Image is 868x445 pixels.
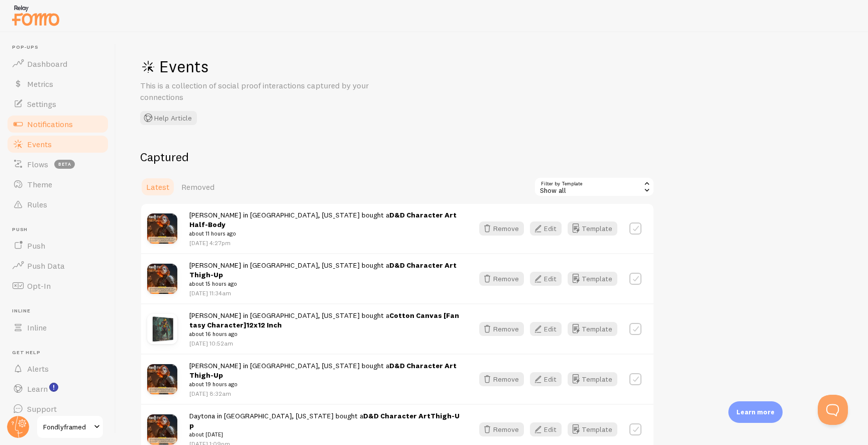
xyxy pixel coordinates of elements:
span: [PERSON_NAME] in [GEOGRAPHIC_DATA], [US_STATE] bought a [189,210,461,239]
a: Edit [530,422,568,436]
span: Removed [181,182,214,192]
span: Settings [27,99,56,109]
span: Fondlyframed [43,421,91,433]
span: Rules [27,199,47,209]
button: Remove [479,422,524,436]
button: Remove [479,322,524,336]
a: D&D Character Art [389,261,457,270]
span: Alerts [27,364,49,374]
a: Notifications [6,114,110,134]
small: about [DATE] [189,430,461,439]
a: Flows beta [6,154,110,174]
button: Edit [530,372,562,386]
span: [PERSON_NAME] in [GEOGRAPHIC_DATA], [US_STATE] bought a [189,361,461,389]
iframe: Help Scout Beacon - Open [818,395,848,425]
button: Template [568,372,617,386]
a: Edit [530,272,568,286]
a: Push [6,236,110,256]
img: fomo-relay-logo-orange.svg [11,3,61,28]
span: Daytona in [GEOGRAPHIC_DATA], [US_STATE] bought a [189,411,461,439]
p: [DATE] 10:52am [189,339,461,348]
a: D&D Character Art [389,210,457,219]
a: Settings [6,94,110,114]
p: [DATE] 11:34am [189,289,461,297]
img: First_Timer_FF_eef16fef-b6b9-48c6-b3c0-a2a8012b779c.webp [147,264,177,294]
p: Learn more [736,407,775,417]
img: dd-character-portrait-642432_small.png [147,314,177,344]
button: Remove [479,221,524,236]
a: Theme [6,174,110,194]
p: [DATE] 8:32am [189,389,461,398]
a: Push Data [6,256,110,276]
small: about 16 hours ago [189,329,461,339]
span: Push Data [27,261,65,271]
div: Learn more [728,401,783,423]
a: Latest [140,177,175,197]
button: Remove [479,372,524,386]
span: Metrics [27,79,53,89]
a: Metrics [6,74,110,94]
span: Support [27,404,57,414]
a: Support [6,399,110,419]
button: Template [568,272,617,286]
span: Theme [27,179,52,189]
button: Template [568,322,617,336]
strong: Thigh-Up [189,361,457,380]
span: Dashboard [27,59,67,69]
small: about 11 hours ago [189,229,461,238]
a: Alerts [6,359,110,379]
a: Inline [6,317,110,338]
h2: Captured [140,149,655,165]
a: Edit [530,221,568,236]
small: about 15 hours ago [189,279,461,288]
span: Inline [27,322,47,332]
span: Push [12,227,110,233]
a: Dashboard [6,54,110,74]
a: D&D Character Art [363,411,430,420]
a: Rules [6,194,110,214]
button: Template [568,422,617,436]
span: [PERSON_NAME] in [GEOGRAPHIC_DATA], [US_STATE] bought a [189,261,461,289]
p: This is a collection of social proof interactions captured by your connections [140,80,381,103]
span: Events [27,139,52,149]
button: Help Article [140,111,197,125]
span: Flows [27,159,48,169]
a: D&D Character Art [389,361,457,370]
svg: <p>Watch New Feature Tutorials!</p> [49,383,58,392]
img: First_Timer_FF_eef16fef-b6b9-48c6-b3c0-a2a8012b779c.webp [147,364,177,394]
span: Push [27,241,45,251]
span: Get Help [12,350,110,356]
a: Cotton Canvas [Fantasy Character] [189,311,459,329]
strong: Half-Body [189,210,457,229]
a: Learn [6,379,110,399]
span: Opt-In [27,281,51,291]
strong: Thigh-Up [189,261,457,279]
span: Notifications [27,119,73,129]
span: beta [54,160,75,169]
button: Template [568,221,617,236]
a: Removed [175,177,221,197]
h1: Events [140,56,442,77]
span: Latest [146,182,169,192]
span: Inline [12,308,110,314]
a: Edit [530,322,568,336]
span: [PERSON_NAME] in [GEOGRAPHIC_DATA], [US_STATE] bought a [189,311,461,339]
small: about 19 hours ago [189,380,461,389]
button: Remove [479,272,524,286]
img: First_Timer_FF_eef16fef-b6b9-48c6-b3c0-a2a8012b779c.webp [147,213,177,244]
button: Edit [530,221,562,236]
a: Fondlyframed [36,415,104,439]
strong: 12x12 Inch [189,311,459,329]
img: First_Timer_FF_eef16fef-b6b9-48c6-b3c0-a2a8012b779c.webp [147,414,177,444]
div: Show all [534,177,655,197]
button: Edit [530,272,562,286]
a: Events [6,134,110,154]
button: Edit [530,422,562,436]
strong: Thigh-Up [189,411,460,430]
a: Opt-In [6,276,110,296]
